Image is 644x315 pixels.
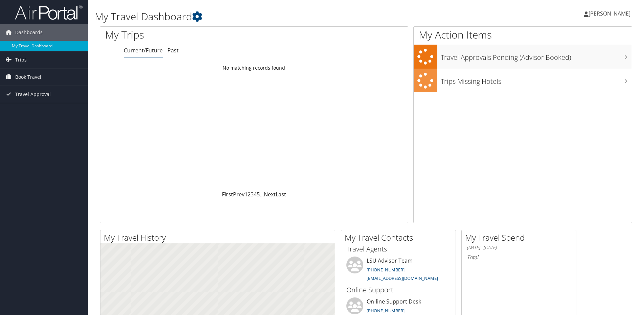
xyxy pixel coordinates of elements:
h3: Online Support [346,285,451,295]
a: [PHONE_NUMBER] [367,267,405,273]
a: Next [264,191,276,198]
a: 5 [257,191,260,198]
h6: Total [467,253,571,261]
h3: Trips Missing Hotels [441,73,632,86]
h1: My Trips [105,28,275,42]
li: LSU Advisor Team [343,257,454,284]
span: … [260,191,264,198]
a: [PERSON_NAME] [584,3,637,24]
a: Past [167,47,179,54]
a: Last [276,191,286,198]
a: [PHONE_NUMBER] [367,308,405,314]
a: [EMAIL_ADDRESS][DOMAIN_NAME] [367,275,438,281]
span: Book Travel [15,69,41,86]
span: Dashboards [15,24,43,41]
h2: My Travel History [104,232,335,243]
a: Trips Missing Hotels [414,69,632,93]
td: No matching records found [100,62,408,74]
h2: My Travel Contacts [345,232,456,243]
h1: My Travel Dashboard [95,9,456,24]
a: First [222,191,233,198]
h2: My Travel Spend [465,232,576,243]
h3: Travel Approvals Pending (Advisor Booked) [441,49,632,62]
a: Travel Approvals Pending (Advisor Booked) [414,45,632,69]
span: Trips [15,51,27,68]
img: airportal-logo.png [15,4,83,20]
a: 2 [248,191,251,198]
span: Travel Approval [15,86,51,103]
a: 4 [254,191,257,198]
h3: Travel Agents [346,244,451,254]
a: 1 [245,191,248,198]
span: [PERSON_NAME] [589,10,630,17]
a: Prev [233,191,245,198]
h6: [DATE] - [DATE] [467,244,571,251]
a: Current/Future [124,47,163,54]
a: 3 [251,191,254,198]
h1: My Action Items [414,28,632,42]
